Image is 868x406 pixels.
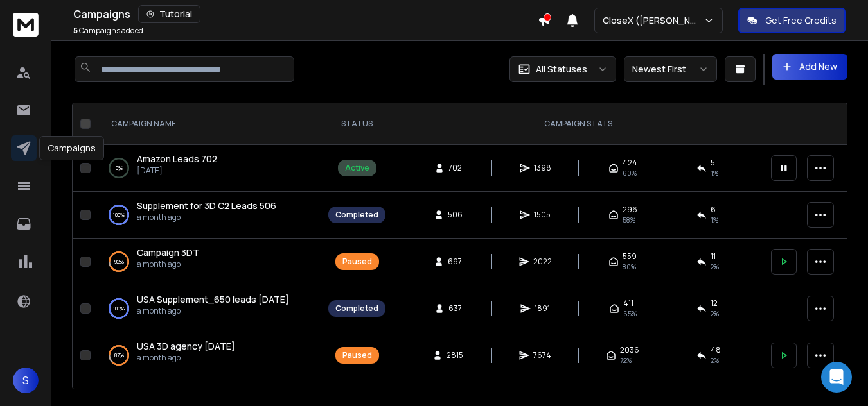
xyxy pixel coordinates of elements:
[448,303,462,314] span: 637
[116,162,123,174] p: 0 %
[536,63,587,76] p: All Statuses
[137,340,235,353] a: USA 3D agency [DATE]
[623,215,635,225] span: 58 %
[533,257,552,267] span: 2022
[821,362,852,393] div: Open Intercom Messenger
[623,262,636,272] span: 80 %
[137,306,289,316] p: a month ago
[393,103,763,145] th: CAMPAIGN STATS
[711,251,716,262] span: 11
[96,239,321,285] td: 92%Campaign 3DTa month ago
[13,368,39,393] button: S
[448,210,463,220] span: 506
[335,210,378,220] div: Completed
[321,103,393,145] th: STATUS
[711,158,715,168] span: 5
[137,259,199,269] p: a month ago
[623,309,637,319] span: 65 %
[448,257,462,267] span: 697
[711,205,716,215] span: 6
[137,293,289,305] span: USA Supplement_650 leads [DATE]
[137,293,289,306] a: USA Supplement_650 leads [DATE]
[533,350,551,360] span: 7674
[73,5,538,23] div: Campaigns
[113,208,125,221] p: 100 %
[342,257,372,267] div: Paused
[96,145,321,192] td: 0%Amazon Leads 702[DATE]
[711,298,718,309] span: 12
[137,153,217,165] a: Amazon Leads 702
[448,163,462,173] span: 702
[711,262,719,272] span: 2 %
[535,303,550,314] span: 1891
[623,251,637,262] span: 559
[137,199,276,212] a: Supplement for 3D C2 Leads 506
[73,25,78,36] span: 5
[623,298,633,309] span: 411
[711,355,719,366] span: 2 %
[345,163,369,173] div: Active
[620,355,632,366] span: 72 %
[335,303,378,314] div: Completed
[772,54,847,80] button: Add New
[137,153,217,165] span: Amazon Leads 702
[114,349,124,362] p: 87 %
[711,168,718,178] span: 1 %
[623,158,637,168] span: 424
[138,5,200,23] button: Tutorial
[96,103,321,145] th: CAMPAIGN NAME
[738,8,846,33] button: Get Free Credits
[73,26,143,36] p: Campaigns added
[96,192,321,239] td: 100%Supplement for 3D C2 Leads 506a month ago
[39,136,104,160] div: Campaigns
[603,14,704,27] p: CloseX ([PERSON_NAME])
[342,350,372,360] div: Paused
[447,350,463,360] span: 2815
[534,210,551,220] span: 1505
[114,255,124,268] p: 92 %
[137,165,217,176] p: [DATE]
[623,168,637,178] span: 60 %
[137,246,199,259] a: Campaign 3DT
[96,285,321,332] td: 100%USA Supplement_650 leads [DATE]a month ago
[113,302,125,315] p: 100 %
[624,56,717,82] button: Newest First
[96,332,321,379] td: 87%USA 3D agency [DATE]a month ago
[137,353,235,363] p: a month ago
[765,14,837,27] p: Get Free Credits
[711,215,718,225] span: 1 %
[620,345,639,355] span: 2036
[137,212,276,223] p: a month ago
[534,163,551,173] span: 1398
[711,309,719,319] span: 2 %
[623,205,637,215] span: 296
[137,199,276,212] span: Supplement for 3D C2 Leads 506
[711,345,721,355] span: 48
